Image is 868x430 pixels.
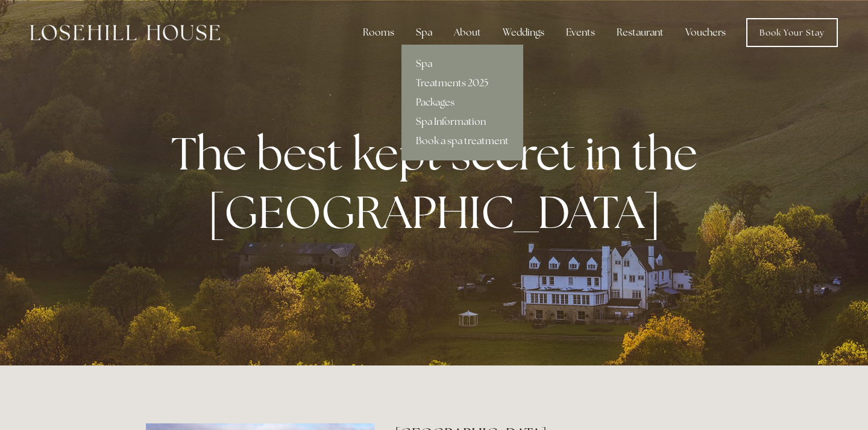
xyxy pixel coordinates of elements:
strong: The best kept secret in the [GEOGRAPHIC_DATA] [171,124,707,242]
div: Spa [406,21,442,45]
div: Events [556,21,605,45]
a: Book Your Stay [746,18,838,47]
div: Restaurant [607,21,673,45]
div: Weddings [493,21,554,45]
a: Book a spa treatment [401,131,523,151]
div: Rooms [353,21,404,45]
a: Vouchers [676,21,735,45]
a: Treatments 2025 [401,74,523,93]
a: Packages [401,93,523,112]
img: Losehill House [30,25,220,40]
a: Spa Information [401,112,523,131]
div: About [444,21,491,45]
a: Spa [401,54,523,74]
